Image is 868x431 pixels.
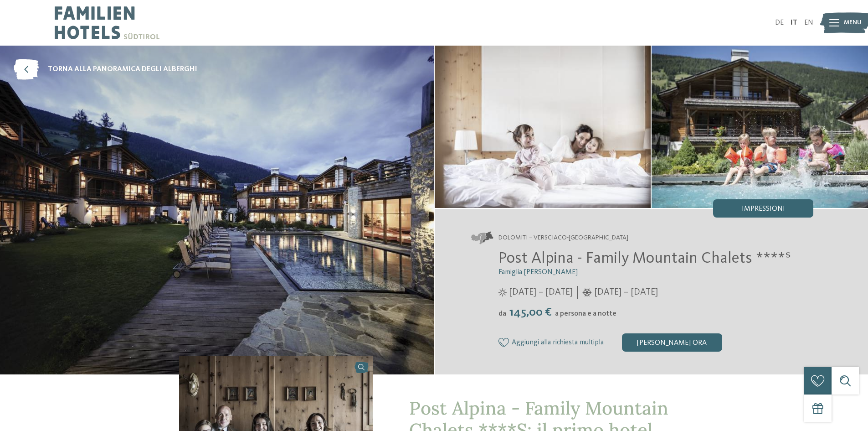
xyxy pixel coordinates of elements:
[14,59,197,80] a: torna alla panoramica degli alberghi
[594,286,658,299] span: [DATE] – [DATE]
[791,19,797,26] a: IT
[555,310,616,317] span: a persona e a notte
[844,18,862,27] span: Menu
[498,250,791,266] span: Post Alpina - Family Mountain Chalets ****ˢ
[498,310,506,317] span: da
[622,333,722,352] div: [PERSON_NAME] ora
[507,306,554,318] span: 145,00 €
[509,286,573,299] span: [DATE] – [DATE]
[742,205,785,213] span: Impressioni
[435,46,651,208] img: Il family hotel a San Candido dal fascino alpino
[498,269,578,276] span: Famiglia [PERSON_NAME]
[652,46,868,208] img: Il family hotel a San Candido dal fascino alpino
[512,339,604,347] span: Aggiungi alla richiesta multipla
[498,234,628,243] span: Dolomiti – Versciaco-[GEOGRAPHIC_DATA]
[498,288,507,296] i: Orari d'apertura estate
[804,19,813,26] a: EN
[48,64,197,74] span: torna alla panoramica degli alberghi
[775,19,784,26] a: DE
[582,288,592,296] i: Orari d'apertura inverno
